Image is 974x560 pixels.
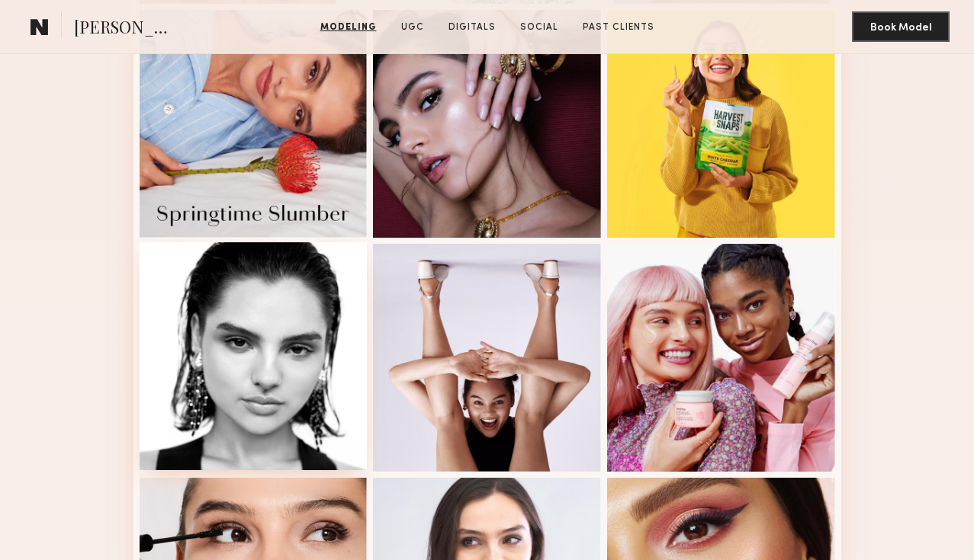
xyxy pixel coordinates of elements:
a: Book Model [852,20,950,33]
a: Social [514,21,564,34]
a: UGC [395,21,430,34]
a: Past Clients [577,21,661,34]
a: Modeling [314,21,383,34]
span: [PERSON_NAME] [74,15,180,42]
button: Book Model [852,11,950,42]
a: Digitals [442,21,502,34]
